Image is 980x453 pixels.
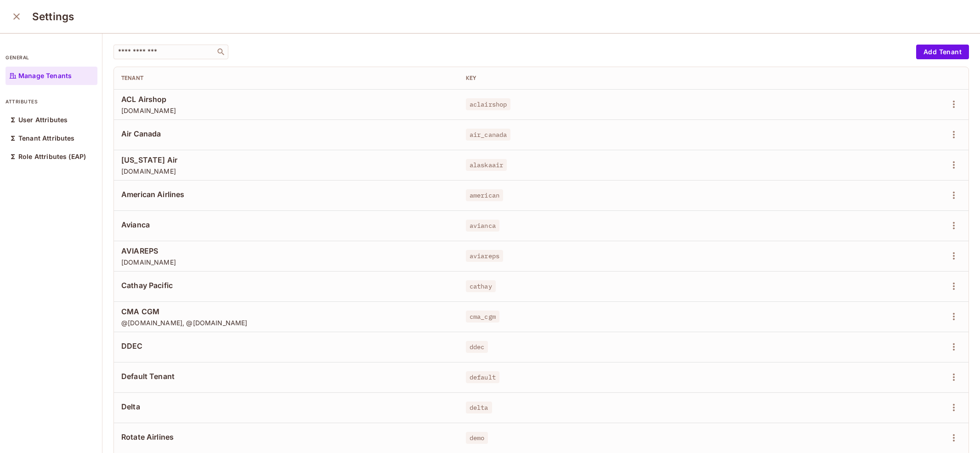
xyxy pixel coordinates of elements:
[466,98,511,110] span: aclairshop
[6,98,97,105] p: attributes
[18,72,72,79] p: Manage Tenants
[121,220,451,230] span: Avianca
[121,371,451,381] span: Default Tenant
[121,341,451,351] span: DDEC
[466,74,831,82] div: Key
[7,7,26,26] button: close
[466,189,503,201] span: american
[121,318,451,327] span: @[DOMAIN_NAME], @[DOMAIN_NAME]
[466,280,496,292] span: cathay
[18,135,75,142] p: Tenant Attributes
[466,159,507,171] span: alaskaair
[121,432,451,442] span: Rotate Airlines
[466,311,499,323] span: cma_cgm
[466,371,499,383] span: default
[121,74,451,82] div: Tenant
[466,341,488,353] span: ddec
[466,432,488,444] span: demo
[121,129,451,139] span: Air Canada
[121,106,451,115] span: [DOMAIN_NAME]
[466,220,499,232] span: avianca
[466,129,511,141] span: air_canada
[121,246,451,256] span: AVIAREPS
[121,402,451,412] span: Delta
[121,189,451,199] span: American Airlines
[18,153,86,160] p: Role Attributes (EAP)
[466,250,503,262] span: aviareps
[18,116,68,124] p: User Attributes
[121,258,451,266] span: [DOMAIN_NAME]
[121,167,451,176] span: [DOMAIN_NAME]
[121,155,451,165] span: [US_STATE] Air
[121,94,451,104] span: ACL Airshop
[466,402,492,413] span: delta
[121,306,451,317] span: CMA CGM
[121,280,451,290] span: Cathay Pacific
[32,10,74,23] h3: Settings
[6,54,97,61] p: general
[916,45,969,59] button: Add Tenant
